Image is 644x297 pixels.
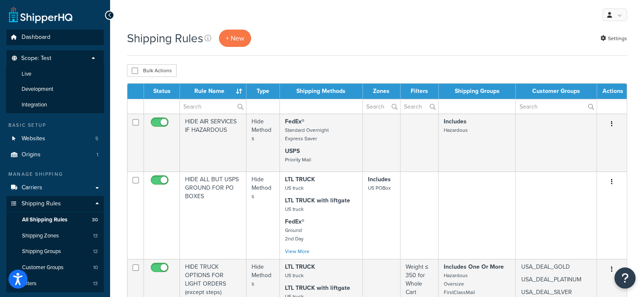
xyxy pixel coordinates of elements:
a: Shipping Zones 13 [6,228,104,244]
strong: Includes [368,175,391,184]
span: 30 [92,216,98,223]
span: Scope: Test [21,55,51,62]
span: Dashboard [22,34,50,41]
p: + New [219,30,251,47]
a: Settings [600,33,627,44]
span: 12 [93,248,98,255]
th: Customer Groups [516,84,597,99]
strong: LTL TRUCK [285,175,315,184]
input: Search [180,99,246,114]
small: Hazardous [444,126,468,134]
a: Shipping Groups 12 [6,244,104,259]
strong: LTL TRUCK with liftgate [285,196,350,205]
th: Shipping Groups [439,84,516,99]
strong: LTL TRUCK [285,262,315,271]
small: US truck [285,272,304,279]
span: 1 [97,151,98,158]
div: Basic Setup [6,122,104,129]
span: Carriers [22,184,42,191]
strong: FedEx® [285,117,304,126]
a: Customer Groups 10 [6,260,104,275]
li: Shipping Groups [6,244,104,259]
td: Hide Methods [246,172,279,259]
strong: LTL TRUCK with liftgate [285,283,350,292]
strong: FedEx® [285,217,304,226]
small: Priority Mail [285,156,311,163]
small: Ground 2nd Day [285,226,304,243]
span: 13 [93,232,98,240]
span: 10 [93,264,98,271]
span: Origins [22,151,41,158]
a: All Shipping Rules 30 [6,212,104,228]
span: Development [22,86,53,93]
span: Live [22,71,31,78]
th: Zones [363,84,401,99]
li: Origins [6,147,104,163]
a: Origins 1 [6,147,104,163]
li: Live [6,66,104,82]
small: Standard Overnight Express Saver [285,126,329,142]
div: Manage Shipping [6,171,104,178]
th: Status [144,84,180,99]
input: Search [363,99,400,114]
button: Open Resource Center [614,267,636,289]
a: Carriers [6,180,104,196]
button: Bulk Actions [127,64,177,77]
small: US POBox [368,184,391,192]
span: Customer Groups [22,264,64,271]
span: All Shipping Rules [22,216,67,223]
th: Type [246,84,279,99]
a: Dashboard [6,30,104,45]
span: Shipping Zones [22,232,59,240]
strong: Includes One Or More [444,262,504,271]
input: Search [516,99,596,114]
span: 13 [93,280,98,287]
th: Filters [401,84,439,99]
li: Integration [6,97,104,113]
li: Development [6,82,104,97]
span: Shipping Rules [22,200,61,207]
td: HIDE AIR SERVICES IF HAZARDOUS [180,114,246,172]
strong: Includes [444,117,467,126]
span: Shipping Groups [22,248,61,255]
li: All Shipping Rules [6,212,104,228]
p: USA_DEAL_SILVER [521,288,591,297]
a: View More [285,248,310,255]
td: HIDE ALL BUT USPS GROUND FOR PO BOXES [180,172,246,259]
small: US truck [285,205,304,213]
li: Websites [6,131,104,147]
a: Filters 13 [6,276,104,292]
p: USA_DEAL_PLATINUM [521,275,591,284]
h1: Shipping Rules [127,30,203,46]
th: Actions [597,84,627,99]
th: Shipping Methods [280,84,363,99]
input: Search [401,99,438,114]
span: Websites [22,135,45,142]
a: ShipperHQ Home [9,6,72,23]
span: Integration [22,101,47,109]
li: Filters [6,276,104,292]
li: Customer Groups [6,260,104,275]
th: Rule Name : activate to sort column ascending [180,84,246,99]
li: Shipping Rules [6,196,104,292]
a: Websites 5 [6,131,104,147]
a: Shipping Rules [6,196,104,212]
span: 5 [95,135,98,142]
small: US truck [285,184,304,192]
li: Shipping Zones [6,228,104,244]
td: Hide Methods [246,114,279,172]
span: Filters [22,280,36,287]
strong: USPS [285,147,300,155]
